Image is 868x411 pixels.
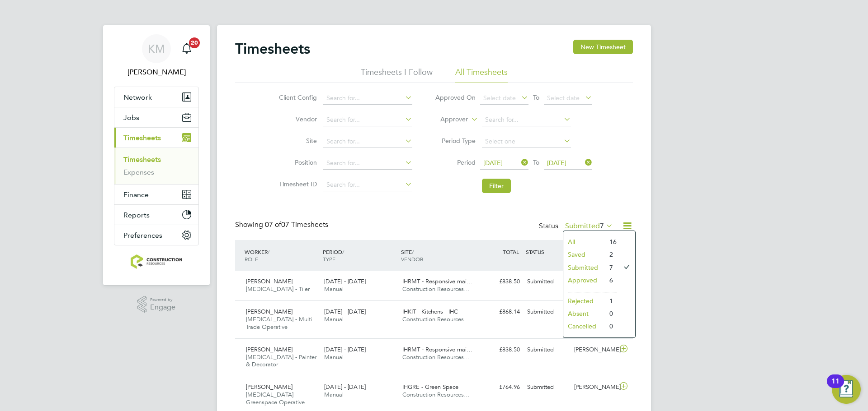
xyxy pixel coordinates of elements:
[605,248,617,261] li: 2
[123,155,161,164] a: Timesheets
[605,274,617,286] li: 6
[402,383,458,391] span: IHGRE - Green Space
[246,391,305,406] span: [MEDICAL_DATA] - Greenspace Operative
[402,308,458,315] span: IHKIT - Kitchens - IHC
[476,342,524,357] div: £838.50
[571,380,618,395] div: [PERSON_NAME]
[402,315,470,323] span: Construction Resources…
[524,274,571,289] div: Submitted
[265,220,328,229] span: 07 Timesheets
[476,305,524,319] div: £868.14
[524,380,571,395] div: Submitted
[246,277,292,285] span: [PERSON_NAME]
[832,375,861,404] button: Open Resource Center, 11 new notifications
[503,248,519,255] span: TOTAL
[246,383,292,391] span: [PERSON_NAME]
[324,308,366,315] span: [DATE] - [DATE]
[246,308,292,315] span: [PERSON_NAME]
[114,225,198,245] button: Preferences
[114,128,198,148] button: Timesheets
[178,34,196,63] a: 20
[412,248,414,255] span: /
[563,261,605,274] li: Submitted
[114,185,198,204] button: Finance
[114,107,198,127] button: Jobs
[276,180,317,188] label: Timesheet ID
[276,137,317,145] label: Site
[435,137,476,145] label: Period Type
[563,295,605,307] li: Rejected
[476,380,524,395] div: £764.96
[402,277,472,285] span: IHRMT - Responsive mai…
[103,25,210,285] nav: Main navigation
[563,274,605,286] li: Approved
[483,159,503,167] span: [DATE]
[342,248,344,255] span: /
[435,158,476,166] label: Period
[321,244,399,267] div: PERIOD
[150,304,175,311] span: Engage
[114,87,198,107] button: Network
[276,158,317,166] label: Position
[246,353,316,369] span: [MEDICAL_DATA] - Painter & Decorator
[605,295,617,307] li: 1
[831,381,840,393] div: 11
[323,255,335,263] span: TYPE
[245,255,258,263] span: ROLE
[483,94,516,102] span: Select date
[242,244,321,267] div: WORKER
[530,92,542,103] span: To
[123,93,152,102] span: Network
[123,231,162,240] span: Preferences
[524,244,571,260] div: STATUS
[123,168,154,176] a: Expenses
[524,342,571,357] div: Submitted
[276,93,317,102] label: Client Config
[482,135,571,148] input: Select one
[114,254,199,269] a: Go to home page
[323,135,412,148] input: Search for...
[114,148,198,184] div: Timesheets
[402,346,472,353] span: IHRMT - Responsive mai…
[123,113,139,122] span: Jobs
[323,179,412,191] input: Search for...
[547,94,580,102] span: Select date
[605,320,617,332] li: 0
[189,37,200,48] span: 20
[539,220,615,233] div: Status
[573,40,633,54] button: New Timesheet
[399,244,477,267] div: SITE
[235,40,310,58] h2: Timesheets
[324,346,366,353] span: [DATE] - [DATE]
[402,285,470,293] span: Construction Resources…
[476,274,524,289] div: £838.50
[148,43,165,55] span: KM
[563,320,605,332] li: Cancelled
[605,236,617,248] li: 16
[600,222,604,231] span: 7
[401,255,423,263] span: VENDOR
[563,248,605,261] li: Saved
[605,307,617,320] li: 0
[324,383,366,391] span: [DATE] - [DATE]
[482,114,571,126] input: Search for...
[323,114,412,126] input: Search for...
[324,277,366,285] span: [DATE] - [DATE]
[482,179,511,193] button: Filter
[530,157,542,168] span: To
[324,285,344,293] span: Manual
[235,220,330,230] div: Showing
[150,296,175,304] span: Powered by
[571,342,618,357] div: [PERSON_NAME]
[402,353,470,361] span: Construction Resources…
[324,315,344,323] span: Manual
[114,67,199,78] span: Kacy Melton
[323,157,412,170] input: Search for...
[268,248,269,255] span: /
[427,115,468,124] label: Approver
[114,205,198,225] button: Reports
[123,134,161,142] span: Timesheets
[361,67,433,83] li: Timesheets I Follow
[524,305,571,319] div: Submitted
[563,307,605,320] li: Absent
